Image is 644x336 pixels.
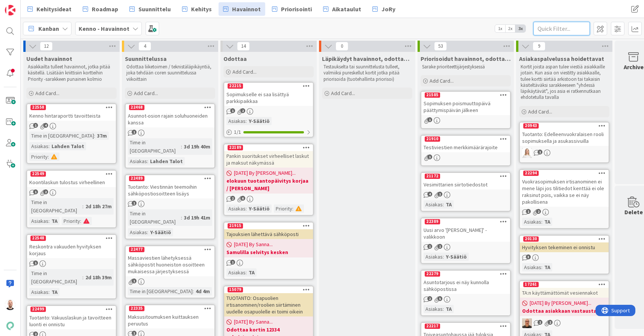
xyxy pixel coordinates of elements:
span: : [82,202,84,210]
div: 21910 [425,136,440,142]
div: 22468 [126,104,214,111]
div: Pankin suoritukset virheelliset laskut ja maksut näkymässä [224,151,313,168]
span: : [181,213,182,222]
div: Time in [GEOGRAPHIC_DATA] [29,198,82,215]
div: SL [520,148,609,158]
div: 22294Vuokrasopimuksen irtisanominen ei mene läpi jos tilitiedot kenttää ei ole raksinut pois, vai... [520,170,609,207]
div: TA [542,218,552,226]
div: Tuotanto: Edelleenvuokralaisen rooli sopimuksella ja asukassivuilla [520,129,609,146]
div: Tuotanto: Vakuuslaskun ja tavoitteen luonti ei onnistu [27,313,116,329]
span: 1 [132,278,137,283]
span: : [147,157,148,165]
div: Koontilaskun tulostus virheellinen [27,177,116,187]
span: 1 [437,192,442,197]
span: Suunnittelussa [125,55,167,62]
div: 22217 [421,323,510,330]
div: Asiakas [226,268,246,277]
div: 21585 [421,92,510,98]
div: Vuokrasopimuksen irtisanominen ei mene läpi jos tilitiedot kenttää ei ole raksinut pois, vaikka s... [520,177,609,207]
span: 6 [240,196,245,201]
div: Y-Säätiö [444,253,469,261]
div: 2d 18h 27m [84,202,114,210]
span: 2x [505,25,515,32]
div: 22335Maksusitoumuksen kuittauksen peruutus [126,305,214,328]
div: 22499 [27,306,116,313]
span: Add Card... [331,90,355,97]
span: : [80,217,81,225]
div: Vesimittarien siirtotiedostot [421,180,510,189]
div: 21172 [425,174,440,179]
div: 22468Asunnot-osion rajain soluhuoneiden kanssa [126,104,214,127]
span: [DATE] By [PERSON_NAME]... [530,299,591,307]
div: 22189 [228,145,243,150]
div: 15079TUOTANTO: Osapuolien irtisanominen/roolien siirtäminen uudelle osapuolelle ei toimi oikein [224,286,313,316]
span: : [443,305,444,313]
div: TA [444,305,454,313]
a: JoRy [368,2,400,16]
a: 22548Reskontra vakuuden hyvityksen korjausTime in [GEOGRAPHIC_DATA]:2d 18h 39mAsiakas:TA [26,234,117,299]
div: Time in [GEOGRAPHIC_DATA] [128,287,193,295]
span: : [49,288,50,296]
span: 9 [533,42,545,51]
span: Asiakaspalvelussa hoidettavat [519,55,604,62]
div: 22549 [30,171,46,177]
a: Aikataulut [319,2,366,16]
div: Priority [29,153,48,161]
a: 21172Vesimittarien siirtotiedostotAsiakas:TA [421,172,511,212]
span: 2 [427,296,432,301]
div: Asiakas [522,263,541,271]
div: TA [50,288,59,296]
div: Asiakas [226,117,246,125]
span: 53 [434,42,447,51]
div: 22477 [129,247,144,252]
div: 17261 [520,281,609,288]
div: 22489 [126,175,214,182]
span: Uudet havainnot [26,55,72,62]
div: Time in [GEOGRAPHIC_DATA] [128,138,181,155]
span: 3 [526,254,531,259]
span: 1 [437,244,442,249]
div: 22468 [129,105,144,110]
span: 4 [43,123,48,128]
span: : [246,117,247,125]
img: MK [522,318,532,328]
span: Odottaa [223,55,247,62]
div: Priority [274,204,292,213]
div: Archive [624,62,644,71]
div: 21915Tajouksien lähettävä sähköposti [224,222,313,239]
div: Uusi arvo '[PERSON_NAME]' - valikkoon [421,225,510,242]
div: Massaviestien lähetyksessä sähköpostit huoneiston osoitteen mukaisessa järjestyksessä [126,253,214,276]
span: Add Card... [35,90,59,97]
a: 22558Kenno hintaraportti tavoitteistaTime in [GEOGRAPHIC_DATA]:37mAsiakas:Lahden TalotPriority: [26,103,117,164]
div: 22217 [425,324,440,329]
a: 22294Vuokrasopimuksen irtisanominen ei mene läpi jos tilitiedot kenttää ei ole raksinut pois, vai... [519,169,609,229]
div: 21910Testiviestien merkkimäärärajoite [421,136,510,152]
div: 22215Sopimukselle ei saa lisättyä parkkipaikkaa [224,83,313,106]
div: Asiakas [29,217,49,225]
div: 22335 [129,306,144,311]
span: : [147,228,148,236]
div: 17261 [523,282,539,287]
span: 1 [33,189,38,194]
span: 5 [437,296,442,301]
span: Add Card... [430,77,454,84]
div: 17261TA:n käyttämättömät vesiennakot [520,281,609,298]
div: 22294 [523,171,539,176]
span: 1 [132,130,137,135]
p: Sarake prioriteettijärjestyksessä [422,64,509,70]
span: 1 [132,331,137,336]
div: 37m [95,132,109,140]
span: [DATE] By Sanna... [234,241,273,248]
a: 21585Sopimuksen poismuuttopäivä päättymispäivän jälkeen [421,91,511,129]
p: Testaukselta tai suunnittelusta tulleet, valmiiksi pureskellut kortit jotka pitää priorisoida (tu... [324,64,411,82]
div: Asiakas [424,253,443,261]
a: Kehitys [178,2,216,16]
div: Time in [GEOGRAPHIC_DATA] [29,269,82,286]
span: [DATE] By Sanna... [234,318,273,326]
span: 1 [33,260,38,265]
div: Y-Säätiö [247,204,272,213]
span: JoRy [381,5,395,14]
span: Add Card... [134,90,158,97]
span: Läpikäydyt havainnot, odottaa priorisointia [322,55,412,62]
div: 22549Koontilaskun tulostus virheellinen [27,171,116,187]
